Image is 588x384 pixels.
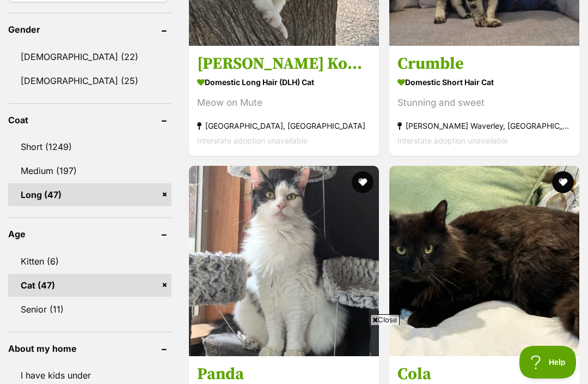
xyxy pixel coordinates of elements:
a: Senior (11) [8,298,171,321]
a: Cat (47) [8,274,171,297]
button: favourite [352,171,373,193]
h3: [PERSON_NAME] Koukla [197,53,371,74]
a: Short (1249) [8,135,171,158]
span: Interstate adoption unavailable [397,135,508,145]
strong: [GEOGRAPHIC_DATA], [GEOGRAPHIC_DATA] [197,118,371,133]
div: Stunning and sweet [397,95,571,110]
iframe: Help Scout Beacon - Open [519,346,577,379]
header: Coat [8,115,171,125]
button: favourite [552,171,573,193]
a: Medium (197) [8,159,171,182]
a: Long (47) [8,183,171,206]
strong: Domestic Short Hair Cat [397,74,571,89]
img: Panda - Domestic Long Hair (DLH) Cat [189,166,379,356]
a: [PERSON_NAME] Koukla Domestic Long Hair (DLH) Cat Meow on Mute [GEOGRAPHIC_DATA], [GEOGRAPHIC_DAT... [189,45,379,155]
header: Gender [8,25,171,34]
h3: Crumble [397,53,571,74]
iframe: Advertisement [30,329,558,379]
img: Cola - Domestic Long Hair (DLH) Cat [389,166,579,356]
span: Interstate adoption unavailable [197,135,308,145]
a: Kitten (6) [8,250,171,273]
a: [DEMOGRAPHIC_DATA] (25) [8,69,171,92]
a: Crumble Domestic Short Hair Cat Stunning and sweet [PERSON_NAME] Waverley, [GEOGRAPHIC_DATA] Inte... [389,45,579,155]
div: Meow on Mute [197,95,371,110]
header: About my home [8,344,171,353]
strong: Domestic Long Hair (DLH) Cat [197,74,371,89]
a: [DEMOGRAPHIC_DATA] (22) [8,45,171,68]
span: Close [370,314,400,325]
strong: [PERSON_NAME] Waverley, [GEOGRAPHIC_DATA] [397,118,571,133]
header: Age [8,229,171,239]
